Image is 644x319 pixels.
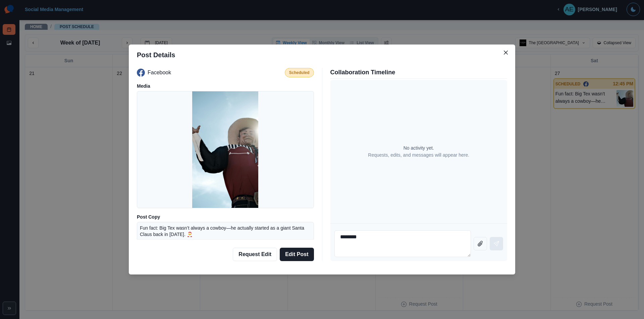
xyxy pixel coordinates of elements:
p: Facebook [148,69,171,77]
p: Scheduled [289,70,310,76]
p: Collaboration Timeline [330,68,507,77]
button: Request Edit [233,248,277,261]
button: Edit Post [280,248,314,261]
p: Requests, edits, and messages will appear here. [368,152,469,159]
p: Media [137,83,314,90]
p: Fun fact: Big Tex wasn’t always a cowboy—he actually started as a giant Santa Claus back in [DATE... [140,225,311,283]
header: Post Details [129,45,515,65]
p: Post Copy [137,214,314,221]
button: Attach file [474,237,487,250]
img: b3haa4f7zfwgbznanwpu [192,91,258,208]
p: No activity yet. [404,145,434,152]
button: Close [500,47,511,58]
button: Send message [490,237,503,250]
